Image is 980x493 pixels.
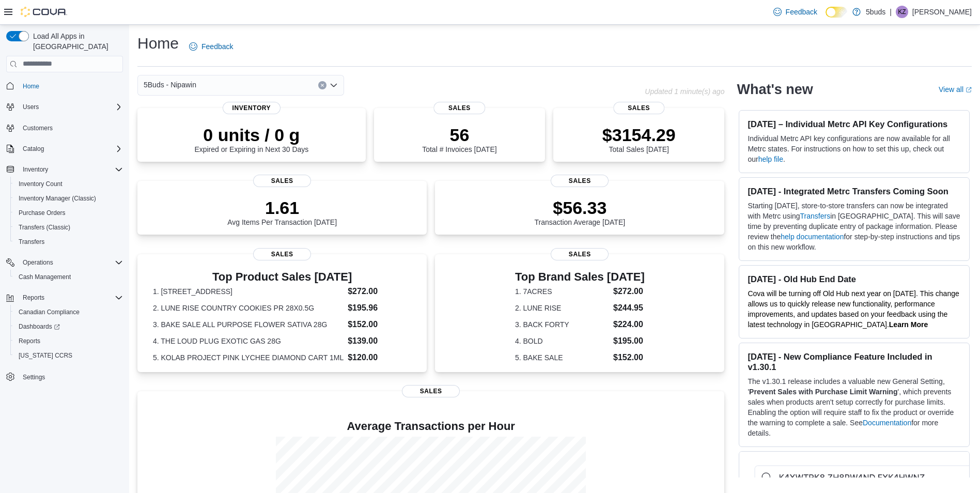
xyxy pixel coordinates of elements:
[14,207,123,219] span: Purchase Orders
[19,101,43,113] button: Users
[781,233,844,241] a: help documentation
[253,248,311,260] span: Sales
[2,120,127,135] button: Customers
[19,273,71,281] span: Cash Management
[21,7,67,17] img: Cova
[14,221,123,234] span: Transfers (Classic)
[613,318,645,331] dd: $224.00
[19,370,123,383] span: Settings
[194,125,308,145] p: 0 units / 0 g
[19,351,72,360] span: [US_STATE] CCRS
[19,101,123,113] span: Users
[14,271,75,283] a: Cash Management
[434,102,485,114] span: Sales
[551,175,609,187] span: Sales
[19,121,123,134] span: Customers
[153,303,344,313] dt: 2. LUNE RISE COUNTRY COOKIES PR 28X0.5G
[748,133,961,164] p: Individual Metrc API key configurations are now available for all Metrc states. For instructions ...
[645,87,724,96] p: Updated 1 minute(s) ago
[2,142,127,156] button: Catalog
[19,337,40,345] span: Reports
[2,100,127,114] button: Users
[2,79,127,94] button: Home
[227,197,337,226] div: Avg Items Per Transaction [DATE]
[137,33,179,54] h1: Home
[153,352,344,363] dt: 5. KOLAB PROJECT PINK LYCHEE DIAMOND CART 1ML
[19,163,123,176] span: Inventory
[144,79,196,91] span: 5Buds - Nipawin
[748,351,961,372] h3: [DATE] - New Compliance Feature Included in v1.30.1
[602,125,676,145] p: $3154.29
[613,302,645,314] dd: $244.95
[2,369,127,384] button: Settings
[19,256,57,269] button: Operations
[153,286,344,297] dt: 1. [STREET_ADDRESS]
[826,7,847,18] input: Dark Mode
[748,201,961,252] p: Starting [DATE], store-to-store transfers can now be integrated with Metrc using in [GEOGRAPHIC_D...
[23,124,53,132] span: Customers
[10,305,127,319] button: Canadian Compliance
[14,236,123,248] span: Transfers
[19,180,63,188] span: Inventory Count
[14,221,74,234] a: Transfers (Classic)
[800,212,831,220] a: Transfers
[10,220,127,235] button: Transfers (Classic)
[10,334,127,348] button: Reports
[2,255,127,270] button: Operations
[14,178,67,190] a: Inventory Count
[19,256,123,269] span: Operations
[14,335,44,347] a: Reports
[19,308,80,316] span: Canadian Compliance
[749,388,897,396] strong: Prevent Sales with Purchase Limit Warning
[14,192,123,205] span: Inventory Manager (Classic)
[19,371,49,383] a: Settings
[201,41,233,52] span: Feedback
[223,102,281,114] span: Inventory
[19,291,123,304] span: Reports
[19,291,49,304] button: Reports
[14,271,123,283] span: Cash Management
[19,238,44,246] span: Transfers
[535,197,626,218] p: $56.33
[23,82,39,90] span: Home
[23,165,48,174] span: Inventory
[748,289,959,329] span: Cova will be turning off Old Hub next year on [DATE]. This change allows us to quickly release ne...
[19,122,57,134] a: Customers
[14,306,84,318] a: Canadian Compliance
[748,274,961,284] h3: [DATE] - Old Hub End Date
[14,349,76,362] a: [US_STATE] CCRS
[402,385,460,397] span: Sales
[515,286,609,297] dt: 1. 7ACRES
[10,177,127,191] button: Inventory Count
[19,80,123,93] span: Home
[889,320,928,329] a: Learn More
[422,125,496,153] div: Total # Invoices [DATE]
[194,125,308,153] div: Expired or Expiring in Next 30 Days
[23,373,45,381] span: Settings
[748,119,961,129] h3: [DATE] – Individual Metrc API Key Configurations
[866,6,885,18] p: 5buds
[515,319,609,330] dt: 3. BACK FORTY
[602,125,676,153] div: Total Sales [DATE]
[19,322,60,331] span: Dashboards
[10,206,127,220] button: Purchase Orders
[14,349,123,362] span: Washington CCRS
[23,294,44,302] span: Reports
[19,163,52,176] button: Inventory
[826,18,826,18] span: Dark Mode
[10,235,127,249] button: Transfers
[14,207,70,219] a: Purchase Orders
[318,81,326,89] button: Clear input
[515,352,609,363] dt: 5. BAKE SALE
[2,290,127,305] button: Reports
[19,209,66,217] span: Purchase Orders
[912,6,972,18] p: [PERSON_NAME]
[348,302,411,314] dd: $195.96
[23,258,53,267] span: Operations
[769,2,821,22] a: Feedback
[863,419,911,427] a: Documentation
[786,7,817,17] span: Feedback
[227,197,337,218] p: 1.61
[6,74,123,411] nav: Complex example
